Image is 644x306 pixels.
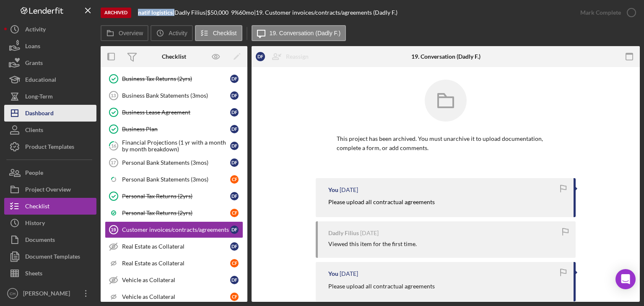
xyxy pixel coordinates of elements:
[105,205,243,221] a: Personal Tax Returns (2yrs)CF
[230,75,239,83] div: D F
[252,48,317,65] button: DFReassign
[340,270,358,277] time: 2025-03-31 14:12
[213,30,237,36] label: Checklist
[270,30,341,36] label: 19. Conversation (Dadly F.)
[328,270,338,277] div: You
[4,38,96,54] button: Loans
[328,187,338,193] div: You
[207,9,229,16] span: $50,000
[122,75,230,82] div: Business Tax Returns (2yrs)
[25,105,54,124] div: Dashboard
[4,21,96,38] button: Activity
[4,248,96,265] button: Document Templates
[105,221,243,238] a: 19Customer invoices/contracts/agreementsDF
[105,87,243,104] a: 13Business Bank Statements (3mos)DF
[105,238,243,255] a: Real Estate as CollateralDF
[25,215,45,233] div: History
[230,91,239,100] div: D F
[230,293,239,301] div: C F
[122,139,230,153] div: Financial Projections (1 yr with a month by month breakdown)
[138,9,173,16] b: natif logistics
[4,54,96,71] button: Grants
[122,159,230,166] div: Personal Bank Statements (3mos)
[122,210,230,216] div: Personal Tax Returns (2yrs)
[4,231,96,248] a: Documents
[4,164,96,181] button: People
[25,71,56,90] div: Educational
[122,293,230,300] div: Vehicle as Collateral
[4,122,96,138] button: Clients
[105,104,243,121] a: Business Lease AgreementDF
[230,259,239,267] div: C F
[162,53,186,60] div: Checklist
[4,71,96,88] button: Educational
[231,9,239,16] div: 9 %
[230,108,239,117] div: D F
[105,255,243,272] a: Real Estate as CollateralCF
[105,137,243,154] a: 16Financial Projections (1 yr with a month by month breakdown)DF
[138,9,174,16] div: |
[174,9,207,16] div: Dadly Filius |
[4,215,96,231] button: History
[4,138,96,155] button: Product Templates
[195,25,242,41] button: Checklist
[119,30,143,36] label: Overview
[122,226,230,233] div: Customer invoices/contracts/agreements
[230,276,239,284] div: D F
[105,154,243,171] a: 17Personal Bank Statements (3mos)DF
[230,192,239,200] div: D F
[360,230,379,236] time: 2025-03-31 14:18
[111,93,116,98] tspan: 13
[122,243,230,250] div: Real Estate as Collateral
[328,282,435,291] p: Please upload all contractual agreements
[230,226,239,234] div: D F
[105,70,243,87] a: Business Tax Returns (2yrs)DF
[252,25,346,41] button: 19. Conversation (Dadly F.)
[10,291,16,296] text: CH
[337,134,555,153] p: This project has been archived. You must unarchive it to upload documentation, complete a form, o...
[4,198,96,215] button: Checklist
[122,92,230,99] div: Business Bank Statements (3mos)
[105,171,243,188] a: Personal Bank Statements (3mos)CF
[286,48,309,65] div: Reassign
[328,241,417,247] div: Viewed this item for the first time.
[328,230,359,236] div: Dadly Filius
[4,181,96,198] button: Project Overview
[122,260,230,267] div: Real Estate as Collateral
[122,126,230,132] div: Business Plan
[340,187,358,193] time: 2025-05-05 22:37
[101,25,148,41] button: Overview
[256,52,265,61] div: D F
[25,122,43,140] div: Clients
[4,88,96,105] button: Long-Term
[4,105,96,122] button: Dashboard
[230,175,239,184] div: C F
[122,277,230,283] div: Vehicle as Collateral
[4,265,96,282] button: Sheets
[25,231,55,250] div: Documents
[25,21,46,40] div: Activity
[254,9,397,16] div: | 19. Customer invoices/contracts/agreements (Dadly F.)
[25,54,43,73] div: Grants
[25,265,42,284] div: Sheets
[230,125,239,133] div: D F
[580,4,621,21] div: Mark Complete
[101,8,131,18] div: Archived
[111,227,116,232] tspan: 19
[615,269,636,289] div: Open Intercom Messenger
[4,285,96,302] button: CH[PERSON_NAME]
[230,158,239,167] div: D F
[151,25,192,41] button: Activity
